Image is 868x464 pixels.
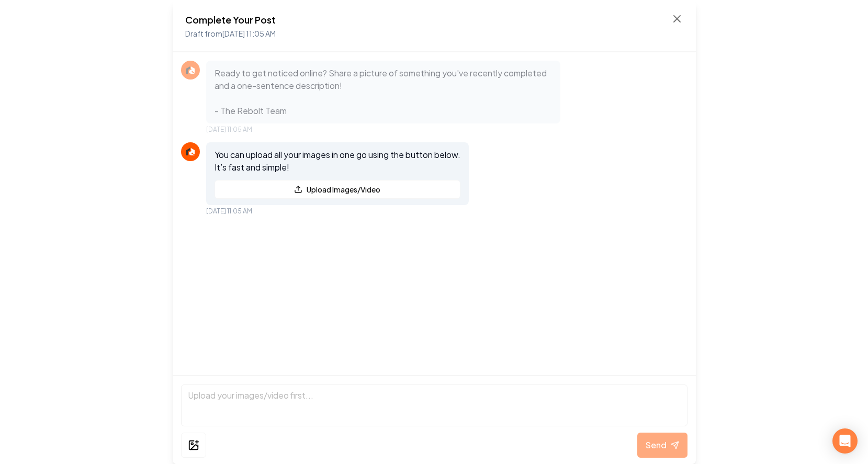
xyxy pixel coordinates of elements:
p: You can upload all your images in one go using the button below. It’s fast and simple! [215,149,460,174]
img: Rebolt Logo [184,145,197,158]
img: Rebolt Logo [184,64,197,76]
p: Ready to get noticed online? Share a picture of something you've recently completed and a one-sen... [215,67,553,117]
span: [DATE] 11:05 AM [206,207,252,216]
button: Upload Images/Video [215,180,460,199]
div: Open Intercom Messenger [832,428,858,454]
span: Draft from [DATE] 11:05 AM [185,29,276,38]
h2: Complete Your Post [185,13,276,27]
span: [DATE] 11:05 AM [206,126,252,134]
